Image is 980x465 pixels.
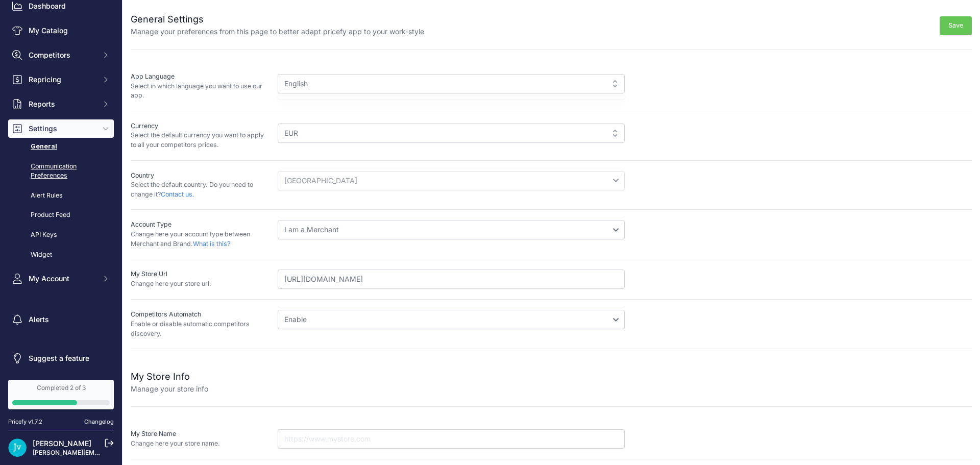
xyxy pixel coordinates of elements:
div: Pricefy v1.7.2 [8,418,42,426]
span: Repricing [29,75,95,85]
a: Widget [8,246,114,264]
a: Alerts [8,310,114,329]
p: App Language [131,72,269,82]
h2: My Store Info [131,370,208,384]
a: API Keys [8,226,114,244]
div: EUR [278,124,625,143]
p: Change here your store url. [131,279,269,289]
p: Country [131,171,269,181]
a: Completed 2 of 3 [8,380,114,409]
p: Currency [131,121,269,131]
a: Suggest a feature [8,349,114,368]
span: My Account [29,274,95,284]
button: Repricing [8,70,114,89]
p: Manage your store info [131,384,208,394]
p: Competitors Automatch [131,310,269,320]
p: Select in which language you want to use our app. [131,82,269,101]
span: Reports [29,99,95,109]
button: Reports [8,95,114,113]
button: Save [940,16,972,35]
h2: General Settings [131,12,424,27]
button: Competitors [8,46,114,64]
input: https://www.mystore.com [278,429,625,449]
a: [PERSON_NAME][EMAIL_ADDRESS][DOMAIN_NAME] [33,449,190,456]
a: Changelog [84,418,114,425]
button: Settings [8,119,114,138]
a: My Catalog [8,21,114,40]
a: General [8,138,114,156]
a: [PERSON_NAME] [33,439,91,448]
p: Change here your store name. [131,439,269,449]
input: https://www.mystore.com [278,270,625,289]
span: Settings [29,124,95,134]
a: What is this? [193,240,230,248]
p: Change here your account type between Merchant and Brand. [131,230,269,249]
p: Enable or disable automatic competitors discovery. [131,320,269,338]
span: Competitors [29,50,95,60]
p: Select the default currency you want to apply to all your competitors prices. [131,131,269,150]
div: English [278,74,625,93]
p: Manage your preferences from this page to better adapt pricefy app to your work-style [131,27,424,37]
a: Communication Preferences [8,158,114,185]
p: Account Type [131,220,269,230]
p: Select the default country. Do you need to change it? [131,180,269,199]
a: Product Feed [8,206,114,224]
a: Contact us. [161,190,194,198]
a: Alert Rules [8,187,114,205]
div: Completed 2 of 3 [12,384,110,392]
p: My Store Name [131,429,269,439]
button: My Account [8,270,114,288]
p: My Store Url [131,270,269,279]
